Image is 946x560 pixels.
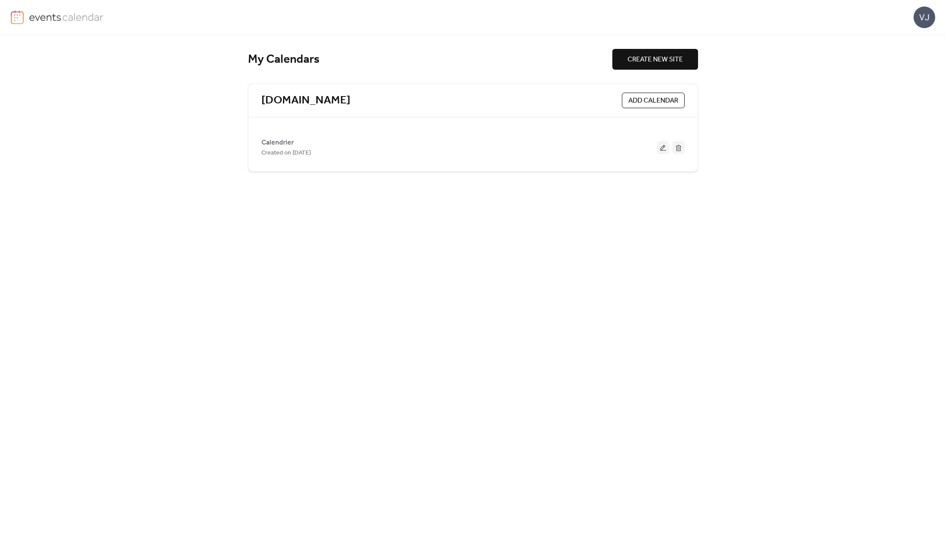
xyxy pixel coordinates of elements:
[261,148,311,158] span: Created on [DATE]
[622,93,685,108] button: ADD CALENDAR
[612,49,698,70] button: CREATE NEW SITE
[627,55,683,65] span: CREATE NEW SITE
[914,6,935,28] div: VJ
[11,10,24,24] img: logo
[261,138,294,148] span: Calendrier
[248,52,612,67] div: My Calendars
[628,96,678,106] span: ADD CALENDAR
[29,10,104,23] img: logo-type
[261,93,351,108] a: [DOMAIN_NAME]
[261,140,294,145] a: Calendrier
